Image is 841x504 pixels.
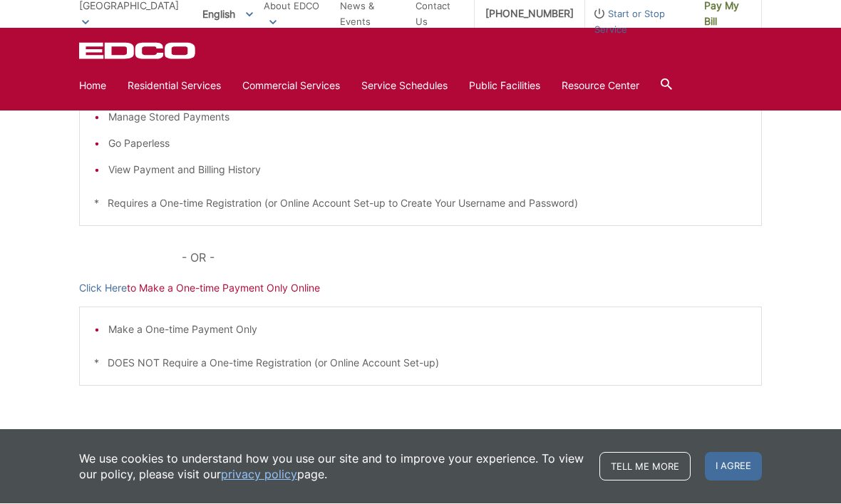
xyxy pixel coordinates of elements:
[361,78,448,94] a: Service Schedules
[108,322,747,338] li: Make a One-time Payment Only
[79,281,127,297] a: Click Here
[79,78,106,94] a: Home
[221,467,297,483] a: privacy policy
[242,78,340,94] a: Commercial Services
[108,163,747,178] li: View Payment and Billing History
[79,451,585,483] p: We use cookies to understand how you use our site and to improve your experience. To view our pol...
[562,78,639,94] a: Resource Center
[705,453,762,481] span: I agree
[128,78,221,94] a: Residential Services
[79,43,197,60] a: EDCD logo. Return to the homepage.
[599,453,691,481] a: Tell me more
[192,3,264,26] span: English
[182,248,762,268] p: - OR -
[108,110,747,125] li: Manage Stored Payments
[469,78,540,94] a: Public Facilities
[94,196,747,212] p: * Requires a One-time Registration (or Online Account Set-up to Create Your Username and Password)
[108,136,747,152] li: Go Paperless
[79,281,762,297] p: to Make a One-time Payment Only Online
[94,356,747,371] p: * DOES NOT Require a One-time Registration (or Online Account Set-up)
